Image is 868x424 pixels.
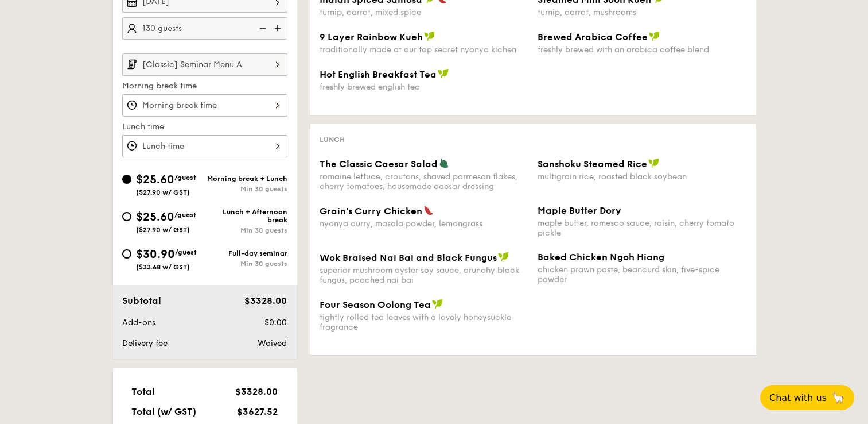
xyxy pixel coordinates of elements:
div: Min 30 guests [205,260,287,268]
div: Full-day seminar [205,249,287,257]
span: Maple Butter Dory [538,205,621,216]
span: The Classic Caesar Salad [320,159,438,169]
input: $25.60/guest($27.90 w/ GST)Morning break + LunchMin 30 guests [122,175,131,184]
span: Waived [258,338,287,348]
div: Min 30 guests [205,226,287,234]
span: $30.90 [136,248,175,261]
img: icon-spicy.37a8142b.svg [423,205,434,215]
span: $3328.00 [235,386,278,397]
span: $25.60 [136,173,174,187]
span: 9 Layer Rainbow Kueh [320,32,423,43]
span: ($27.90 w/ GST) [136,226,190,234]
span: Wok Braised Nai Bai and Black Fungus [320,252,497,263]
input: $30.90/guest($33.68 w/ GST)Full-day seminarMin 30 guests [122,249,131,259]
div: freshly brewed english tea [320,82,528,92]
input: $25.60/guest($27.90 w/ GST)Lunch + Afternoon breakMin 30 guests [122,212,131,221]
label: Lunch time [122,121,287,133]
input: Morning break time [122,94,287,117]
span: Baked Chicken Ngoh Hiang [538,252,664,263]
span: Delivery fee [122,338,168,348]
img: icon-vegan.f8ff3823.svg [649,31,660,41]
span: ($27.90 w/ GST) [136,188,190,196]
img: icon-reduce.1d2dbef1.svg [253,17,270,39]
span: Four Season Oolong Tea [320,299,431,310]
input: Lunch time [122,135,287,157]
div: traditionally made at our top secret nyonya kichen [320,45,528,55]
img: icon-vegetarian.fe4039eb.svg [439,158,449,168]
span: /guest [174,174,196,182]
div: nyonya curry, masala powder, lemongrass [320,219,528,229]
span: Sanshoku Steamed Rice [538,159,647,169]
div: turnip, carrot, mushrooms [538,7,746,17]
div: Min 30 guests [205,185,287,193]
span: $3328.00 [244,295,287,306]
img: icon-vegan.f8ff3823.svg [648,158,660,168]
img: icon-vegan.f8ff3823.svg [432,299,443,309]
div: multigrain rice, roasted black soybean [538,172,746,182]
div: turnip, carrot, mixed spice [320,7,528,17]
button: Chat with us🦙 [760,385,854,410]
div: freshly brewed with an arabica coffee blend [538,45,746,55]
span: $25.60 [136,210,174,224]
img: icon-vegan.f8ff3823.svg [438,68,449,79]
img: icon-vegan.f8ff3823.svg [498,252,509,262]
img: icon-add.58712e84.svg [270,17,287,39]
span: Chat with us [769,392,827,403]
input: Number of guests [122,17,287,40]
span: Lunch [320,136,345,144]
span: Total [131,386,155,397]
span: Total (w/ GST) [131,406,196,417]
div: Lunch + Afternoon break [205,208,287,224]
span: ($33.68 w/ GST) [136,263,190,271]
span: Grain's Curry Chicken [320,206,422,217]
img: icon-chevron-right.3c0dfbd6.svg [268,53,287,75]
span: $0.00 [264,318,287,327]
div: superior mushroom oyster soy sauce, crunchy black fungus, poached nai bai [320,265,528,285]
span: Subtotal [122,295,161,306]
span: $3627.52 [237,406,278,417]
span: 🦙 [831,391,845,404]
div: chicken prawn paste, beancurd skin, five-spice powder [538,265,746,284]
span: Add-ons [122,318,155,327]
div: maple butter, romesco sauce, raisin, cherry tomato pickle [538,218,746,238]
span: /guest [174,211,196,219]
span: Hot English Breakfast Tea [320,69,437,80]
label: Morning break time [122,80,287,92]
span: Brewed Arabica Coffee [538,32,648,43]
div: Morning break + Lunch [205,175,287,183]
div: tightly rolled tea leaves with a lovely honeysuckle fragrance [320,313,528,332]
span: /guest [175,248,197,256]
img: icon-vegan.f8ff3823.svg [424,31,435,41]
div: romaine lettuce, croutons, shaved parmesan flakes, cherry tomatoes, housemade caesar dressing [320,172,528,191]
